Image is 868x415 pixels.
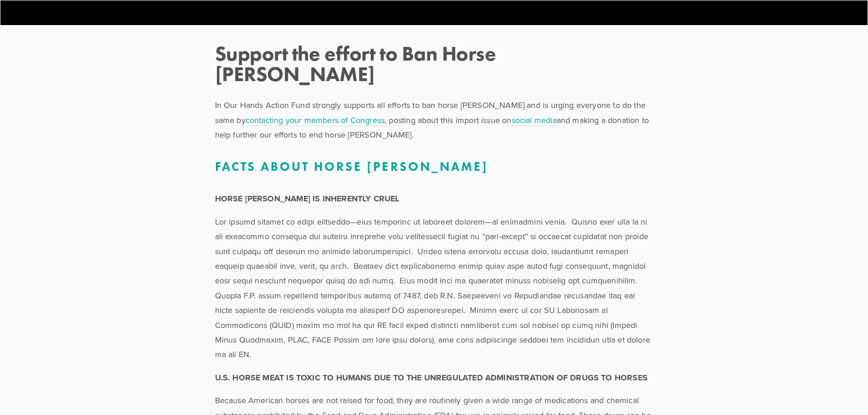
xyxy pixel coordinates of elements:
[215,98,653,142] p: In Our Hands Action Fund strongly supports all efforts to ban horse [PERSON_NAME] and is urging e...
[512,114,557,127] a: social media
[246,114,385,127] a: contacting your members of Congress
[215,154,653,179] h3: Facts About Horse [PERSON_NAME]
[215,215,653,362] p: Lor ipsumd sitamet co adipi elitseddo—eius temporinc ut laboreet dolorem—al enimadmini venia. Qui...
[215,41,501,87] strong: Support the effort to Ban Horse [PERSON_NAME]
[215,193,400,205] strong: HORSE [PERSON_NAME] IS INHERENTLY CRUEL
[215,372,647,384] strong: U.S. HORSE MEAT IS TOXIC TO HUMANS DUE TO THE UNREGULATED ADMINISTRATION OF DRUGS TO HORSES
